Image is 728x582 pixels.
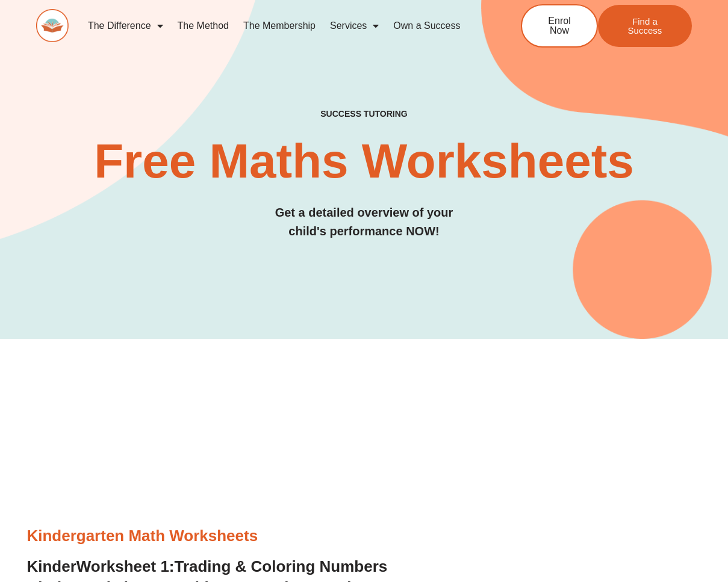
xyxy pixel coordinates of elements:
[540,16,579,36] span: Enrol Now
[81,12,170,40] a: The Difference
[27,557,388,575] a: KinderWorksheet 1:Trading & Coloring Numbers
[521,4,598,48] a: Enrol Now
[27,526,702,546] h3: Kindergarten Math Worksheets
[616,17,674,35] span: Find a Success
[36,203,691,241] h3: Get a detailed overview of your child's performance NOW!
[36,137,691,185] h2: Free Maths Worksheets​
[27,357,702,525] iframe: Advertisement
[170,12,236,40] a: The Method
[27,557,76,575] span: Kinder
[36,109,691,119] h4: SUCCESS TUTORING​
[81,12,483,40] nav: Menu
[175,557,388,575] span: Trading & Coloring Numbers
[598,5,692,47] a: Find a Success
[236,12,323,40] a: The Membership
[323,12,386,40] a: Services
[386,12,467,40] a: Own a Success
[76,557,175,575] span: Worksheet 1:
